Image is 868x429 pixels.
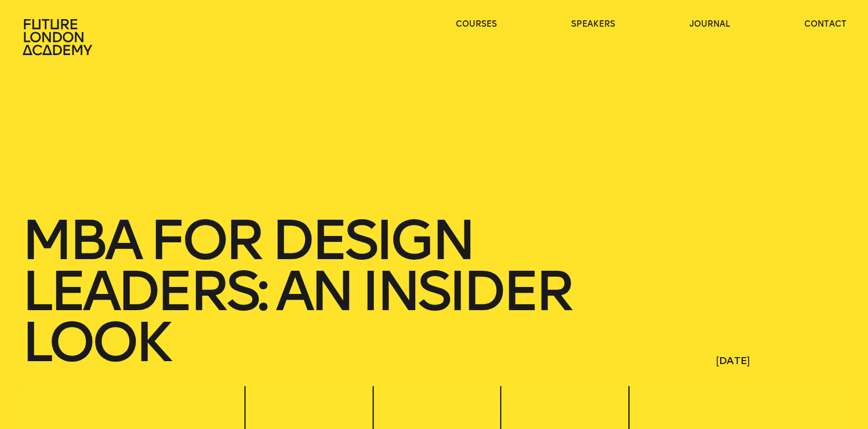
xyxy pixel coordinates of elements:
[689,19,730,30] a: journal
[571,19,615,30] a: speakers
[716,354,847,368] span: [DATE]
[21,214,629,368] h1: MBA for Design Leaders: an insider look
[804,19,847,30] a: contact
[456,19,497,30] a: courses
